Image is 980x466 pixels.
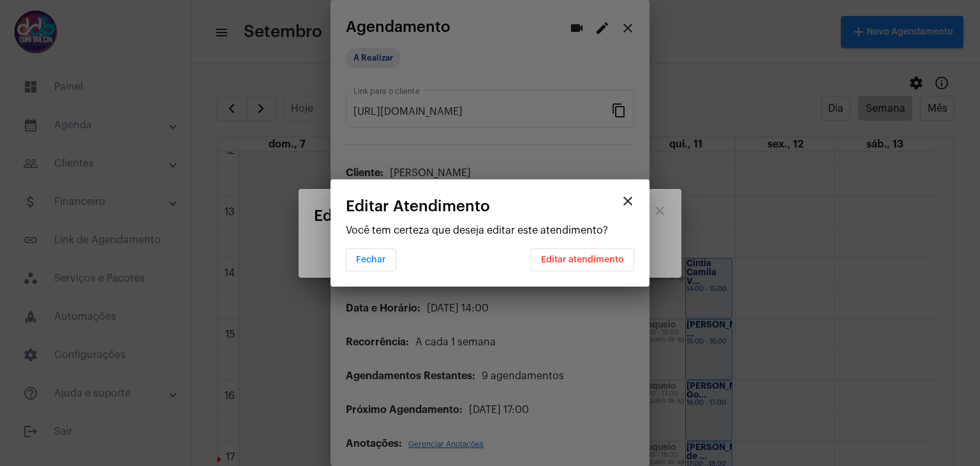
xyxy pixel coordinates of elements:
[620,193,635,209] mat-icon: close
[346,225,634,236] p: Você tem certeza que deseja editar este atendimento?
[346,198,490,214] span: Editar Atendimento
[531,248,634,271] button: Editar atendimento
[346,248,396,271] button: Fechar
[541,255,624,264] span: Editar atendimento
[356,255,386,264] span: Fechar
